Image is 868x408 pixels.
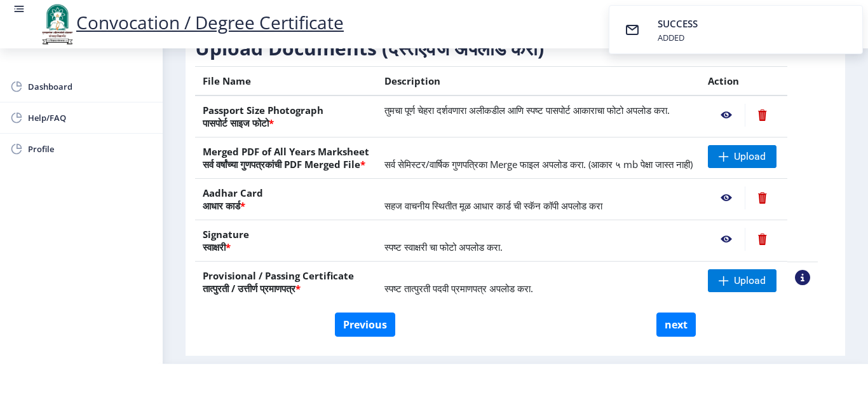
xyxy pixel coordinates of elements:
img: logo [38,3,76,46]
button: next [656,313,696,337]
th: Action [700,67,787,96]
span: SUCCESS [658,17,698,30]
nb-action: Delete File [745,104,780,127]
nb-action: View File [708,104,745,127]
th: Merged PDF of All Years Marksheet सर्व वर्षांच्या गुणपत्रकांची PDF Merged File [195,137,377,179]
span: स्पष्ट तात्पुरती पदवी प्रमाणपत्र अपलोड करा. [384,282,533,295]
nb-action: Delete File [745,186,780,209]
nb-action: Delete File [745,228,780,251]
th: Provisional / Passing Certificate तात्पुरती / उत्तीर्ण प्रमाणपत्र [195,262,377,303]
span: सर्व सेमिस्टर/वार्षिक गुणपत्रिका Merge फाइल अपलोड करा. (आकार ५ mb पेक्षा जास्त नाही) [384,158,693,171]
a: Convocation / Degree Certificate [38,10,344,34]
div: ADDED [658,32,700,43]
nb-action: View File [708,186,745,209]
th: File Name [195,67,377,96]
span: Profile [28,141,153,157]
span: सहज वाचनीय स्थितीत मूळ आधार कार्ड ची स्कॅन कॉपी अपलोड करा [384,199,602,212]
span: Dashboard [28,79,153,94]
span: स्पष्ट स्वाक्षरी चा फोटो अपलोड करा. [384,241,503,253]
th: Description [377,67,700,96]
th: Signature स्वाक्षरी [195,220,377,262]
button: Previous [335,313,395,337]
th: Passport Size Photograph पासपोर्ट साइज फोटो [195,95,377,137]
span: Help/FAQ [28,110,153,125]
span: Upload [734,274,766,287]
td: तुमचा पूर्ण चेहरा दर्शवणारा अलीकडील आणि स्पष्ट पासपोर्ट आकाराचा फोटो अपलोड करा. [377,95,700,137]
h3: Upload Documents (दस्तऐवज अपलोड करा) [195,36,818,61]
span: Upload [734,150,766,163]
nb-action: View File [708,228,745,251]
th: Aadhar Card आधार कार्ड [195,179,377,220]
nb-action: View Sample PDC [795,270,810,285]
